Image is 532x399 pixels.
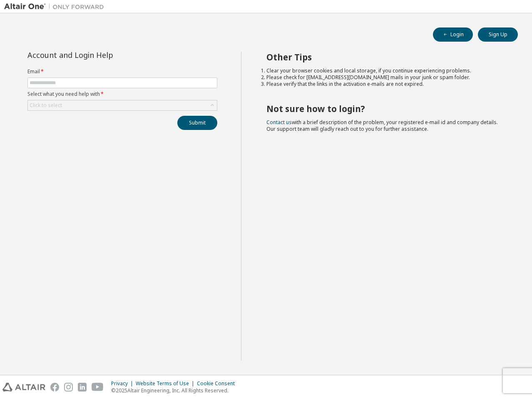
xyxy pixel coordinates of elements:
div: Account and Login Help [27,52,179,58]
div: Website Terms of Use [136,380,197,387]
img: youtube.svg [92,383,104,392]
img: Altair One [4,2,108,11]
button: Submit [177,116,217,130]
img: linkedin.svg [78,383,87,392]
label: Select what you need help with [27,91,217,97]
h2: Not sure how to login? [266,103,503,114]
div: Click to select [30,102,62,109]
a: Contact us [266,119,292,126]
li: Clear your browser cookies and local storage, if you continue experiencing problems. [266,67,503,74]
span: with a brief description of the problem, your registered e-mail id and company details. Our suppo... [266,119,498,132]
img: facebook.svg [50,383,59,392]
img: instagram.svg [64,383,73,392]
button: Sign Up [478,27,518,42]
label: Email [27,68,217,75]
li: Please check for [EMAIL_ADDRESS][DOMAIN_NAME] mails in your junk or spam folder. [266,74,503,81]
h2: Other Tips [266,52,503,62]
img: altair_logo.svg [2,383,45,392]
div: Cookie Consent [197,380,240,387]
li: Please verify that the links in the activation e-mails are not expired. [266,81,503,87]
div: Click to select [28,100,217,110]
button: Login [433,27,473,42]
div: Privacy [111,380,136,387]
p: © 2025 Altair Engineering, Inc. All Rights Reserved. [111,387,240,394]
